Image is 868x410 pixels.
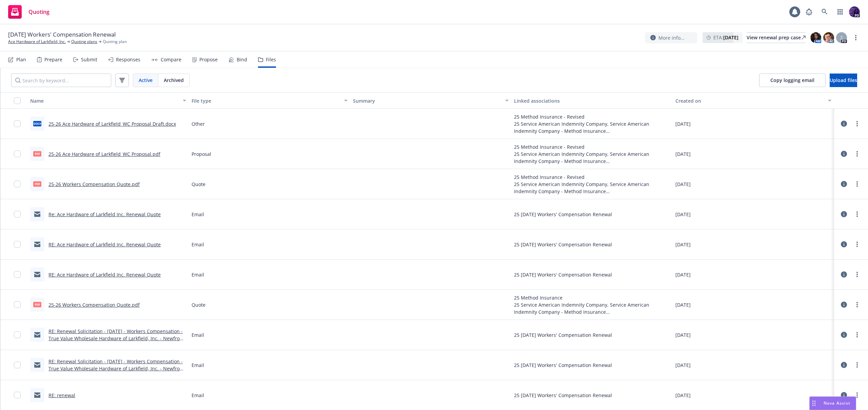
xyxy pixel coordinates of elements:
div: 25 [DATE] Workers' Compensation Renewal [514,241,612,248]
a: Quoting [5,2,52,21]
span: Active [139,77,153,84]
span: pdf [33,181,41,186]
span: [DATE] [675,181,691,188]
a: 25-26 Workers Compensation Quote.pdf [48,302,140,308]
span: [DATE] [675,331,691,339]
div: 25 [DATE] Workers' Compensation Renewal [514,271,612,278]
input: Search by keyword... [11,74,111,87]
a: View renewal prep case [747,32,806,43]
span: Archived [164,77,184,84]
div: Propose [199,57,218,62]
span: docx [33,121,41,126]
div: 25 Method Insurance - Revised [514,173,670,181]
div: Files [266,57,276,62]
a: RE: Renewal Solicitation - [DATE] - Workers Compensation - True Value Wholesale Hardware of Larkf... [48,358,184,379]
div: Linked associations [514,97,670,104]
span: Quote [192,181,205,188]
div: 25 Method Insurance - Revised [514,143,670,150]
a: more [853,270,861,279]
a: more [853,361,861,369]
img: photo [810,32,821,43]
input: Toggle Row Selected [14,301,21,308]
a: more [853,301,861,309]
button: Created on [673,93,834,109]
input: Toggle Row Selected [14,120,21,127]
a: more [852,34,860,42]
div: View renewal prep case [747,33,806,43]
button: More info... [645,32,697,43]
span: [DATE] [675,120,691,127]
span: [DATE] [675,211,691,218]
input: Toggle Row Selected [14,211,21,218]
div: File type [192,97,340,104]
span: [DATE] [675,362,691,369]
strong: [DATE] [723,34,738,41]
div: Drag to move [810,397,818,410]
button: Linked associations [511,93,673,109]
span: Email [192,331,204,339]
span: [DATE] Workers' Compensation Renewal [8,30,116,39]
a: RE: Ace Hardware of Larkfield Inc. Renewal Quote [48,271,161,278]
button: Upload files [830,74,857,87]
button: Summary [350,93,512,109]
span: Quoting plan [103,39,127,45]
input: Toggle Row Selected [14,362,21,368]
span: More info... [658,34,685,41]
span: [DATE] [675,241,691,248]
div: 25 Method Insurance [514,294,670,301]
input: Select all [14,97,21,104]
a: Report a Bug [802,5,816,19]
div: Name [30,97,179,104]
span: pdf [33,302,41,307]
a: RE: Renewal Solicitation - [DATE] - Workers Compensation - True Value Wholesale Hardware of Larkf... [48,328,184,349]
div: 25 [DATE] Workers' Compensation Renewal [514,392,612,399]
span: ETA : [713,34,738,41]
img: photo [823,32,834,43]
div: 25 Service American Indemnity Company, Service American Indemnity Company - Method Insurance [514,181,670,195]
span: Nova Assist [824,400,850,406]
div: Responses [116,57,140,62]
span: Copy logging email [770,77,814,83]
a: Switch app [833,5,847,19]
span: Proposal [192,150,211,158]
button: Copy logging email [759,74,826,87]
button: File type [189,93,350,109]
div: Bind [237,57,247,62]
span: Email [192,271,204,278]
a: Ace Hardware of Larkfield, Inc. [8,39,66,45]
span: Quoting [28,9,50,15]
div: 25 [DATE] Workers' Compensation Renewal [514,211,612,218]
input: Toggle Row Selected [14,331,21,338]
div: 25 Service American Indemnity Company, Service American Indemnity Company - Method Insurance [514,120,670,135]
a: Quoting plans [71,39,97,45]
div: Compare [161,57,181,62]
span: Email [192,362,204,369]
div: Plan [16,57,26,62]
span: Email [192,241,204,248]
div: Submit [81,57,97,62]
span: Email [192,392,204,399]
span: Other [192,120,205,127]
a: more [853,391,861,399]
span: Upload files [830,77,857,83]
a: 25-26 Workers Compensation Quote.pdf [48,181,140,187]
div: 25 [DATE] Workers' Compensation Renewal [514,362,612,369]
span: [DATE] [675,150,691,158]
input: Toggle Row Selected [14,241,21,248]
button: Nova Assist [809,396,856,410]
a: Search [818,5,831,19]
a: 25-26 Ace Hardware of Larkfield_WC Proposal.pdf [48,151,160,157]
a: more [853,240,861,248]
span: [DATE] [675,271,691,278]
a: more [853,150,861,158]
div: Summary [353,97,501,104]
div: 25 Service American Indemnity Company, Service American Indemnity Company - Method Insurance [514,301,670,315]
input: Toggle Row Selected [14,150,21,157]
a: RE: Ace Hardware of Larkfield Inc. Renewal Quote [48,241,161,248]
div: Created on [675,97,824,104]
div: 25 Service American Indemnity Company, Service American Indemnity Company - Method Insurance [514,150,670,165]
img: photo [849,6,860,17]
div: Prepare [44,57,62,62]
span: Email [192,211,204,218]
div: 25 [DATE] Workers' Compensation Renewal [514,331,612,339]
